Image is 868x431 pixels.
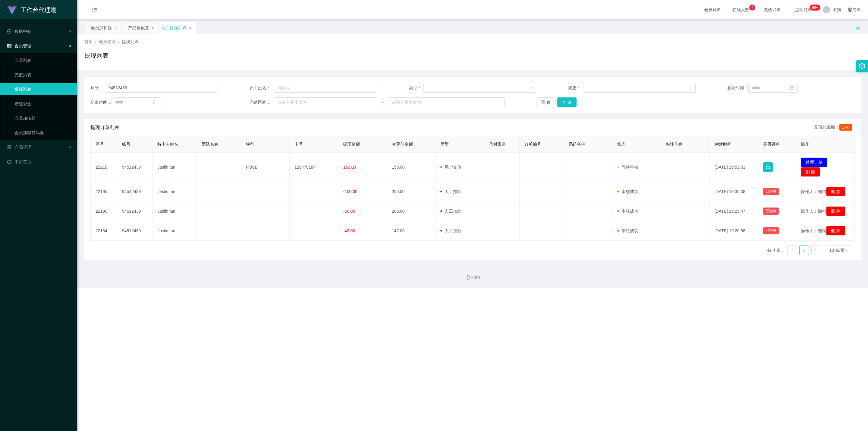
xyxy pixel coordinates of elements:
[763,208,779,215] button: 已锁单
[96,142,104,147] span: 序号
[763,162,773,172] button: 图标: lock
[387,153,436,182] td: 150.00
[440,189,461,194] span: 人工扣款
[7,43,31,48] span: 会员管理
[826,226,845,236] button: 删 除
[727,85,748,91] span: 起始时间：
[122,142,131,147] span: 账号
[7,7,57,12] a: 工作台代理端
[250,99,274,106] span: 充值区间：
[246,142,254,147] span: 银行
[729,8,752,12] span: 在线人数
[710,153,758,182] td: [DATE] 19:52:01
[153,201,197,221] td: Jaslin tan
[826,206,845,216] button: 删 除
[91,182,117,201] td: 22195
[845,249,849,253] i: 图标: down
[91,153,117,182] td: 22218
[855,24,861,30] i: 图标: unlock
[170,22,187,33] div: 提现列表
[688,86,692,90] i: 图标: down
[250,85,274,91] span: 员工姓名：
[848,8,852,12] i: 图标: global
[799,246,809,255] li: 1
[117,153,153,182] td: 94512439
[763,188,779,195] button: 已锁单
[99,39,116,44] span: 会员管理
[377,99,388,106] span: ~
[617,209,638,214] span: 审核成功
[569,142,586,147] span: 系统备注
[524,142,541,147] span: 订单编号
[790,86,794,90] i: 图标: calendar
[153,100,157,104] i: 图标: calendar
[801,228,826,233] span: 操作人：细狗
[7,44,11,48] i: 图标: table
[91,221,117,241] td: 22184
[294,142,303,147] span: 卡号
[767,246,785,255] li: 共 4 条，
[761,8,784,12] span: 充值订单
[409,85,423,91] span: 类型：
[440,228,461,233] span: 人工扣款
[7,6,17,14] img: logo.9652507e.png
[801,189,826,194] span: 操作人：细狗
[751,5,753,11] p: 4
[617,142,626,147] span: 状态
[792,8,815,12] span: 提现订单
[343,209,355,214] span: -50.00
[617,165,638,170] span: 等待审核
[90,124,119,131] span: 提现订单列表
[392,142,413,147] span: 变更前金额
[787,246,797,255] li: 上一页
[763,227,779,234] button: 已锁单
[839,124,852,131] span: 1547
[95,39,96,44] span: /
[466,275,470,280] i: 图标: copyright
[84,51,108,60] h1: 提现列表
[157,142,178,147] span: 持卡人姓名
[440,165,461,170] span: 用户充值
[801,167,820,177] button: 删 除
[387,201,436,221] td: 200.00
[7,145,11,149] i: 图标: appstore-o
[7,29,31,34] span: 数据中心
[153,182,197,201] td: Jaslin tan
[343,165,356,170] span: 150.00
[826,187,845,196] button: 删 除
[387,182,436,201] td: 250.00
[151,26,155,30] i: 图标: close
[91,22,112,33] div: 会员加扣款
[343,142,360,147] span: 提现金额
[617,189,638,194] span: 审核成功
[84,39,93,44] span: 首页
[814,249,818,252] i: 图标: right
[859,63,865,69] i: 图标: setting
[7,145,31,150] span: 产品管理
[14,127,72,139] a: 会员加减打码量
[7,29,11,33] i: 图标: check-circle-o
[202,142,219,147] span: 团队名称
[117,182,153,201] td: 94512439
[763,142,780,147] span: 是否锁单
[188,26,192,30] i: 图标: close
[290,153,338,182] td: 120478184
[710,221,758,241] td: [DATE] 19:20:58
[715,142,731,147] span: 创建时间
[84,0,105,20] i: 图标: menu-fold
[536,97,555,107] button: 重 置
[387,221,436,241] td: 142.00
[241,153,290,182] td: POSB
[440,142,449,147] span: 类型
[617,228,638,233] span: 审核成功
[117,201,153,221] td: 94512439
[829,246,845,255] div: 10 条/页
[14,98,72,110] a: 赠送彩金
[666,142,683,147] span: 备注信息
[529,86,533,90] i: 图标: down
[7,156,72,168] a: 图标: dashboard平台首页
[90,85,105,91] span: 账号：
[343,189,357,194] span: -100.00
[810,5,820,11] sup: 1157
[801,209,826,214] span: 操作人：细狗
